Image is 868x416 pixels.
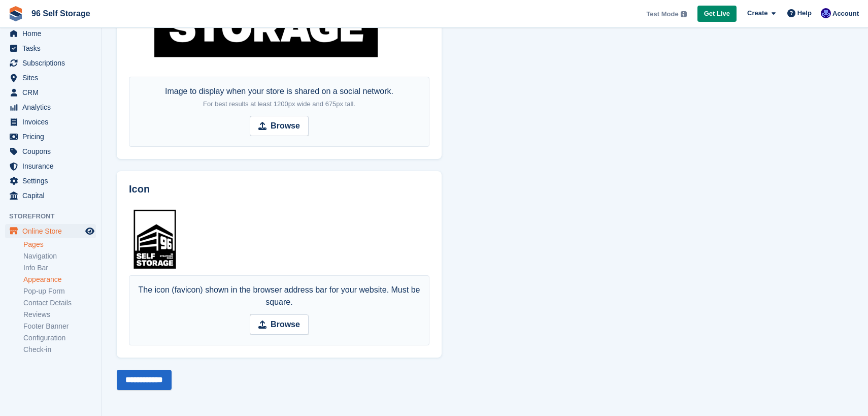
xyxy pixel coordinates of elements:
span: Online Store [22,224,83,238]
span: Home [22,26,83,41]
span: CRM [22,85,83,100]
img: logo_orange.svg [16,16,24,24]
img: Jem Plester [821,8,831,18]
input: Browse [250,116,309,136]
a: Preview store [84,225,96,237]
a: menu [5,144,96,158]
div: The icon (favicon) shown in the browser address bar for your website. Must be square. [135,284,424,308]
a: Contact Details [23,298,96,308]
img: website_grey.svg [16,26,24,35]
a: Footer Banner [23,322,96,331]
a: Pop-up Form [23,286,96,296]
img: Fat%20Panda%20(1080%20x%201350%20px)%20(20).png [129,207,181,272]
span: For best results at least 1200px wide and 675px tall. [203,100,355,108]
div: Keywords by Traffic [112,60,171,67]
span: Create [747,8,767,18]
div: Image to display when your store is shared on a social network. [165,85,393,110]
h2: Icon [129,183,429,195]
span: Subscriptions [22,56,83,70]
span: Test Mode [646,9,678,19]
a: Check-in [23,345,96,355]
div: v 4.0.25 [28,16,50,24]
a: menu [5,188,96,203]
a: menu [5,224,96,238]
a: Reviews [23,310,96,319]
span: Help [797,8,812,18]
span: Get Live [704,9,730,19]
span: Storefront [9,211,101,221]
a: Info Bar [23,263,96,273]
a: menu [5,130,96,144]
span: Sites [22,71,83,85]
input: Browse [250,314,309,335]
div: Domain: [DOMAIN_NAME] [26,26,112,35]
span: Pricing [22,130,83,144]
span: Tasks [22,41,83,55]
img: icon-info-grey-7440780725fd019a000dd9b08b2336e03edf1995a4989e88bcd33f0948082b44.svg [681,11,687,17]
strong: Browse [271,318,300,331]
span: Insurance [22,159,83,173]
span: Account [832,9,859,19]
span: Analytics [22,100,83,114]
span: Invoices [22,115,83,129]
a: menu [5,174,96,188]
img: stora-icon-8386f47178a22dfd0bd8f6a31ec36ba5ce8667c1dd55bd0f319d3a0aa187defe.svg [8,6,23,21]
a: menu [5,41,96,55]
img: tab_domain_overview_orange.svg [27,59,36,67]
div: Domain Overview [39,60,91,67]
a: Pages [23,240,96,249]
strong: Browse [271,120,300,132]
span: Coupons [22,144,83,158]
a: menu [5,100,96,114]
a: Navigation [23,251,96,261]
a: menu [5,71,96,85]
a: menu [5,159,96,173]
a: menu [5,115,96,129]
a: Get Live [697,6,737,22]
a: menu [5,85,96,100]
span: Capital [22,188,83,203]
a: Configuration [23,333,96,343]
a: menu [5,26,96,41]
span: Settings [22,174,83,188]
a: 96 Self Storage [27,5,94,22]
img: tab_keywords_by_traffic_grey.svg [101,59,109,67]
a: menu [5,56,96,70]
a: Appearance [23,275,96,284]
